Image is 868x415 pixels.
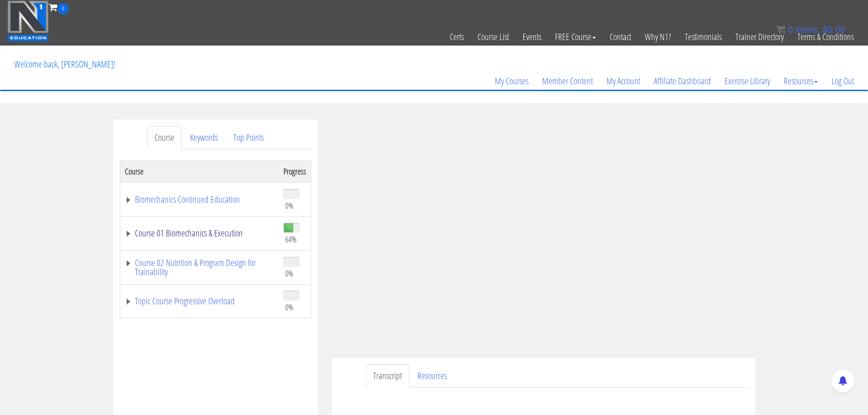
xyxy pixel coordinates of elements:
a: Affiliate Dashboard [647,59,718,103]
img: icon11.png [776,25,786,34]
a: Why N1? [638,15,678,59]
span: 0% [285,200,293,210]
a: Biomechanics Continued Education [125,195,274,204]
span: 64% [285,234,297,244]
a: 0 items: $0.00 [776,25,845,35]
a: Top Points [226,126,271,149]
a: My Courses [488,59,535,103]
a: Member Content [535,59,600,103]
a: Course 02 Nutrition & Program Design for Trainability [125,258,274,277]
a: Trainer Directory [729,15,791,59]
span: items: [796,25,820,35]
span: 0 [57,3,69,15]
a: Keywords [183,126,225,149]
a: Resources [777,59,825,103]
a: Events [516,15,548,59]
span: 0 [788,25,793,35]
p: Welcome back, [PERSON_NAME]! [7,46,122,82]
span: $ [822,25,827,35]
span: 0% [285,268,293,278]
bdi: 0.00 [822,25,845,35]
a: Testimonials [678,15,729,59]
a: Contact [603,15,638,59]
a: Terms & Conditions [791,15,861,59]
th: Progress [279,160,311,182]
img: n1-education [7,0,49,41]
a: 0 [49,1,69,13]
a: Course List [471,15,516,59]
a: Course [147,126,182,149]
a: Certs [443,15,471,59]
a: Topic Course Progressive Overload [125,297,274,306]
a: Transcript [366,364,409,388]
a: My Account [600,59,647,103]
th: Course [120,160,279,182]
span: 0% [285,302,293,312]
a: FREE Course [548,15,603,59]
a: Log Out [825,59,861,103]
a: Resources [410,364,454,388]
a: Course 01 Biomechanics & Execution [125,229,274,238]
a: Exercise Library [718,59,777,103]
